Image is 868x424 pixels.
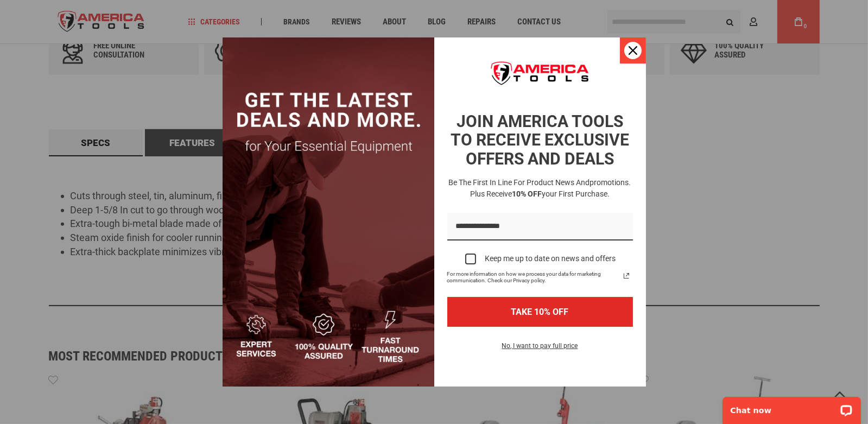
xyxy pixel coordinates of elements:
button: No, I want to pay full price [493,340,587,358]
strong: JOIN AMERICA TOOLS TO RECEIVE EXCLUSIVE OFFERS AND DEALS [451,112,629,168]
button: TAKE 10% OFF [447,297,633,327]
button: Close [620,37,646,64]
span: For more information on how we process your data for marketing communication. Check our Privacy p... [447,271,620,284]
input: Email field [447,213,633,241]
svg: link icon [620,269,633,282]
iframe: LiveChat chat widget [715,390,868,424]
h3: Be the first in line for product news and [445,177,635,200]
a: Read our Privacy Policy [620,269,633,282]
svg: close icon [629,46,637,55]
strong: 10% OFF [512,189,542,198]
div: Keep me up to date on news and offers [485,254,616,263]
